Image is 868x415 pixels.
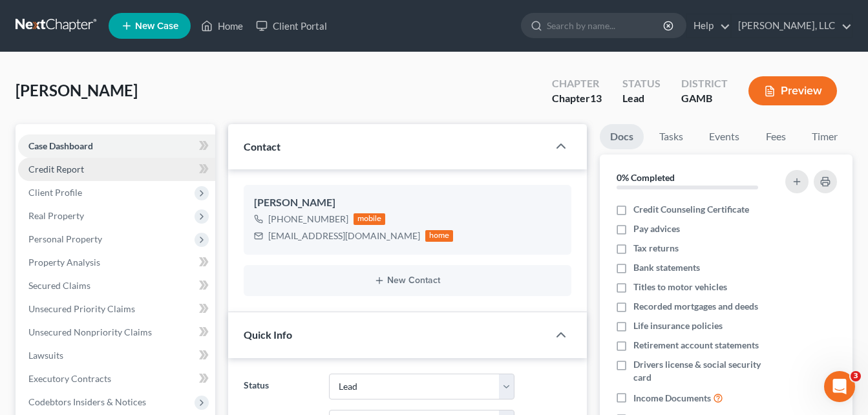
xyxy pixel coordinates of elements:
span: Secured Claims [28,280,90,291]
span: Executory Contracts [28,373,111,384]
div: District [681,76,728,91]
a: Events [699,124,750,149]
span: [PERSON_NAME] [16,81,138,100]
span: New Case [135,21,178,31]
a: Case Dashboard [18,134,215,158]
span: Bank statements [633,261,700,274]
label: Status [237,374,323,399]
span: Real Property [28,210,84,221]
a: Client Portal [249,14,333,37]
div: home [425,230,454,242]
span: Unsecured Priority Claims [28,303,135,314]
div: GAMB [681,91,728,106]
a: Home [195,14,249,37]
span: Personal Property [28,233,102,244]
a: Timer [801,124,848,149]
span: Case Dashboard [28,140,93,151]
div: [EMAIL_ADDRESS][DOMAIN_NAME] [268,229,420,242]
span: Client Profile [28,187,82,198]
span: 13 [590,92,602,104]
span: Credit Counseling Certificate [633,203,749,216]
a: Executory Contracts [18,367,215,390]
div: Chapter [552,91,602,106]
span: Titles to motor vehicles [633,281,727,293]
span: Unsecured Nonpriority Claims [28,326,152,337]
div: Chapter [552,76,602,91]
iframe: Intercom live chat [824,371,855,402]
input: Search by name... [547,14,665,37]
a: Credit Report [18,158,215,181]
span: Income Documents [633,392,711,405]
span: Credit Report [28,164,84,175]
a: [PERSON_NAME], LLC [732,14,852,37]
span: Contact [244,140,281,153]
button: Preview [748,76,837,105]
span: Pay advices [633,222,680,235]
a: Docs [600,124,644,149]
div: Status [622,76,661,91]
span: Retirement account statements [633,339,759,352]
a: Unsecured Priority Claims [18,297,215,321]
div: Lead [622,91,661,106]
a: Secured Claims [18,274,215,297]
a: Unsecured Nonpriority Claims [18,321,215,344]
div: [PERSON_NAME] [254,195,561,211]
span: Codebtors Insiders & Notices [28,396,146,407]
div: [PHONE_NUMBER] [268,213,348,226]
span: Quick Info [244,328,292,341]
a: Lawsuits [18,344,215,367]
a: Help [687,14,730,37]
span: 3 [851,371,861,381]
span: Life insurance policies [633,319,723,332]
button: New Contact [254,275,561,286]
div: mobile [354,213,386,225]
span: Lawsuits [28,350,63,361]
span: Property Analysis [28,257,100,268]
span: Tax returns [633,242,679,255]
a: Tasks [649,124,693,149]
a: Fees [755,124,796,149]
a: Property Analysis [18,251,215,274]
span: Drivers license & social security card [633,358,778,384]
span: Recorded mortgages and deeds [633,300,758,313]
strong: 0% Completed [617,172,675,183]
